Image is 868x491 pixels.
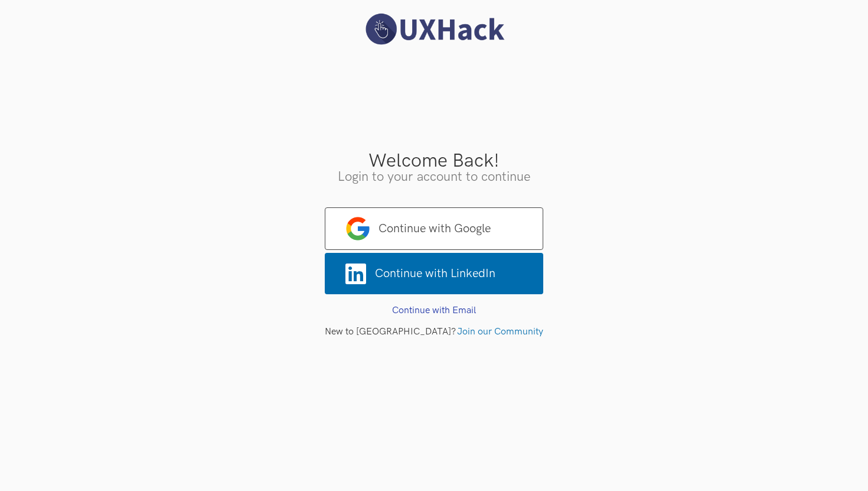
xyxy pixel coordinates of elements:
span: New to [GEOGRAPHIC_DATA]? [325,326,456,337]
a: Continue with Email [392,305,476,316]
img: UXHack logo [360,12,508,47]
a: Join our Community [457,326,543,337]
a: Continue with Google [325,207,543,250]
h3: Login to your account to continue [9,171,859,184]
img: google-logo.png [346,217,370,240]
a: Continue with LinkedIn [325,253,543,294]
h3: Welcome Back! [9,152,859,171]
